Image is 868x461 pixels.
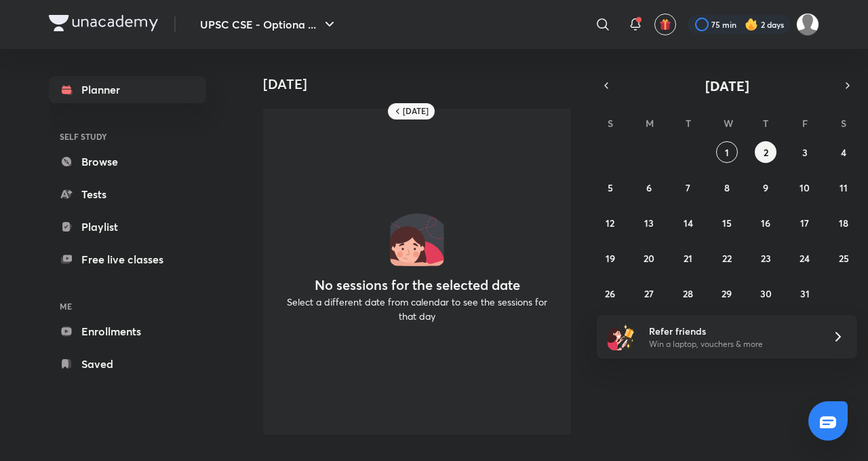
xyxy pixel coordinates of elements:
span: [DATE] [705,77,749,95]
p: Select a different date from calendar to see the sessions for that day [279,295,555,323]
abbr: October 16, 2025 [761,217,770,229]
abbr: October 5, 2025 [608,181,613,194]
abbr: October 30, 2025 [760,287,772,300]
button: October 14, 2025 [677,212,699,234]
button: October 6, 2025 [638,177,660,198]
abbr: Thursday [763,117,768,130]
abbr: Tuesday [686,117,691,130]
abbr: October 25, 2025 [839,252,849,265]
abbr: October 15, 2025 [722,217,732,229]
h6: SELF STUDY [49,125,206,148]
button: October 5, 2025 [599,177,621,198]
a: Free live classes [49,246,206,273]
button: October 23, 2025 [755,247,776,269]
abbr: October 1, 2025 [725,146,729,159]
a: Planner [49,76,206,103]
button: October 16, 2025 [755,212,776,234]
a: Browse [49,148,206,175]
abbr: October 17, 2025 [800,217,809,229]
abbr: October 6, 2025 [646,181,652,194]
button: October 29, 2025 [716,282,738,304]
a: Saved [49,350,206,377]
img: kuldeep Ahir [796,13,819,36]
abbr: October 18, 2025 [839,217,848,229]
h6: Refer friends [649,324,816,338]
button: UPSC CSE - Optiona ... [192,11,346,38]
button: October 21, 2025 [677,247,699,269]
button: October 19, 2025 [599,247,621,269]
img: referral [608,323,635,350]
button: avatar [654,14,676,35]
abbr: October 29, 2025 [722,287,732,300]
img: avatar [659,18,671,31]
abbr: October 27, 2025 [644,287,654,300]
h4: [DATE] [263,76,582,92]
a: Company Logo [49,15,158,35]
abbr: October 4, 2025 [841,146,846,159]
h6: [DATE] [403,106,429,117]
abbr: October 13, 2025 [644,217,654,229]
a: Enrollments [49,318,206,345]
button: October 7, 2025 [677,177,699,198]
button: October 27, 2025 [638,282,660,304]
abbr: October 23, 2025 [761,252,771,265]
button: October 11, 2025 [833,177,854,198]
abbr: Friday [802,117,808,130]
h6: ME [49,295,206,318]
button: October 9, 2025 [755,177,776,198]
button: October 12, 2025 [599,212,621,234]
button: October 25, 2025 [833,247,854,269]
abbr: October 7, 2025 [686,181,690,194]
abbr: October 31, 2025 [800,287,810,300]
abbr: October 22, 2025 [722,252,732,265]
button: October 26, 2025 [599,282,621,304]
button: October 28, 2025 [677,282,699,304]
abbr: Wednesday [724,117,733,130]
button: October 15, 2025 [716,212,738,234]
button: October 22, 2025 [716,247,738,269]
abbr: October 21, 2025 [684,252,692,265]
abbr: Sunday [608,117,613,130]
abbr: October 11, 2025 [840,181,848,194]
abbr: October 20, 2025 [644,252,654,265]
abbr: Monday [646,117,654,130]
button: October 8, 2025 [716,177,738,198]
abbr: October 8, 2025 [724,181,730,194]
abbr: October 28, 2025 [683,287,693,300]
button: October 30, 2025 [755,282,776,304]
a: Tests [49,181,206,208]
button: October 3, 2025 [794,141,816,163]
button: October 20, 2025 [638,247,660,269]
a: Playlist [49,213,206,240]
button: October 18, 2025 [833,212,854,234]
abbr: October 2, 2025 [764,146,768,159]
button: October 17, 2025 [794,212,816,234]
button: October 4, 2025 [833,141,854,163]
abbr: Saturday [841,117,846,130]
abbr: October 3, 2025 [802,146,808,159]
img: streak [745,18,758,31]
abbr: October 19, 2025 [606,252,615,265]
abbr: October 14, 2025 [684,217,693,229]
img: No events [390,212,444,266]
abbr: October 10, 2025 [800,181,810,194]
h4: No sessions for the selected date [315,277,520,293]
button: October 10, 2025 [794,177,816,198]
button: October 1, 2025 [716,141,738,163]
button: October 2, 2025 [755,141,776,163]
button: October 24, 2025 [794,247,816,269]
abbr: October 9, 2025 [763,181,768,194]
button: October 31, 2025 [794,282,816,304]
p: Win a laptop, vouchers & more [649,338,816,350]
button: [DATE] [616,76,838,95]
button: October 13, 2025 [638,212,660,234]
abbr: October 26, 2025 [605,287,615,300]
img: Company Logo [49,15,158,31]
abbr: October 24, 2025 [800,252,810,265]
abbr: October 12, 2025 [606,217,614,229]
